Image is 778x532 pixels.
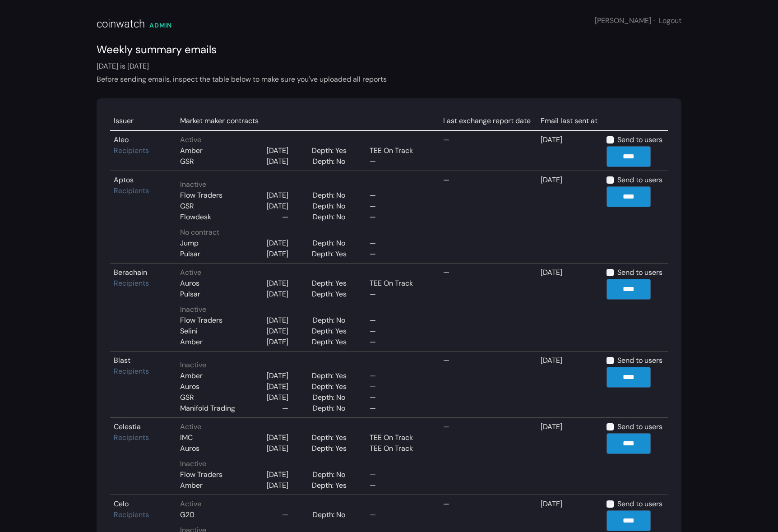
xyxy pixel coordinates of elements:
[313,212,350,222] div: Depth: No
[282,403,288,414] div: —
[267,381,288,392] div: [DATE]
[313,201,350,212] div: Depth: No
[370,238,428,249] div: —
[97,16,145,32] div: coinwatch
[313,315,350,326] div: Depth: No
[312,443,351,454] div: Depth: Yes
[114,278,149,288] a: Recipients
[180,289,200,300] div: Pulsar
[440,130,537,171] td: —
[595,15,681,26] div: [PERSON_NAME]
[180,509,194,520] div: G20
[180,134,435,145] div: Active
[653,16,655,25] span: ·
[312,381,351,392] div: Depth: Yes
[180,179,435,190] div: Inactive
[370,201,428,212] div: —
[267,337,288,347] div: [DATE]
[176,112,439,130] td: Market maker contracts
[180,304,435,315] div: Inactive
[617,175,662,185] label: Send to users
[537,171,603,264] td: [DATE]
[267,315,288,326] div: [DATE]
[312,337,351,347] div: Depth: Yes
[370,315,428,326] div: —
[313,469,350,480] div: Depth: No
[312,370,351,381] div: Depth: Yes
[114,135,129,144] a: Aleo
[267,278,288,289] div: [DATE]
[267,249,288,259] div: [DATE]
[370,509,428,520] div: —
[313,509,350,520] div: Depth: No
[180,403,235,414] div: Manifold Trading
[267,238,288,249] div: [DATE]
[370,392,428,403] div: —
[282,212,288,222] div: —
[312,326,351,337] div: Depth: Yes
[114,422,141,431] a: Celestia
[617,355,662,366] label: Send to users
[180,278,199,289] div: Auros
[312,145,351,156] div: Depth: Yes
[617,134,662,145] label: Send to users
[440,418,537,495] td: —
[267,392,288,403] div: [DATE]
[180,249,200,259] div: Pulsar
[313,190,350,201] div: Depth: No
[180,337,203,347] div: Amber
[313,238,350,249] div: Depth: No
[114,268,147,277] a: Berachain
[180,212,211,222] div: Flowdesk
[180,432,193,443] div: IMC
[114,146,149,155] a: Recipients
[617,499,662,509] label: Send to users
[370,212,428,222] div: —
[267,156,288,167] div: [DATE]
[180,326,198,337] div: Selini
[110,112,176,130] td: Issuer
[180,145,203,156] div: Amber
[180,458,435,469] div: Inactive
[180,381,199,392] div: Auros
[370,278,428,289] div: TEE On Track
[114,433,149,442] a: Recipients
[312,432,351,443] div: Depth: Yes
[180,267,435,278] div: Active
[370,370,428,381] div: —
[114,186,149,195] a: Recipients
[97,42,681,58] div: Weekly summary emails
[370,249,428,259] div: —
[370,289,428,300] div: —
[267,289,288,300] div: [DATE]
[267,480,288,491] div: [DATE]
[267,145,288,156] div: [DATE]
[267,443,288,454] div: [DATE]
[180,370,203,381] div: Amber
[180,227,435,238] div: No contract
[537,418,603,495] td: [DATE]
[617,267,662,278] label: Send to users
[180,190,222,201] div: Flow Traders
[370,469,428,480] div: —
[267,370,288,381] div: [DATE]
[267,469,288,480] div: [DATE]
[370,432,428,443] div: TEE On Track
[180,469,222,480] div: Flow Traders
[114,175,134,185] a: Aptos
[180,201,194,212] div: GSR
[180,392,194,403] div: GSR
[114,366,149,376] a: Recipients
[282,509,288,520] div: —
[180,499,435,509] div: Active
[180,315,222,326] div: Flow Traders
[267,432,288,443] div: [DATE]
[180,156,194,167] div: GSR
[537,264,603,352] td: [DATE]
[537,352,603,418] td: [DATE]
[440,352,537,418] td: —
[440,264,537,352] td: —
[180,443,199,454] div: Auros
[267,190,288,201] div: [DATE]
[312,249,351,259] div: Depth: Yes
